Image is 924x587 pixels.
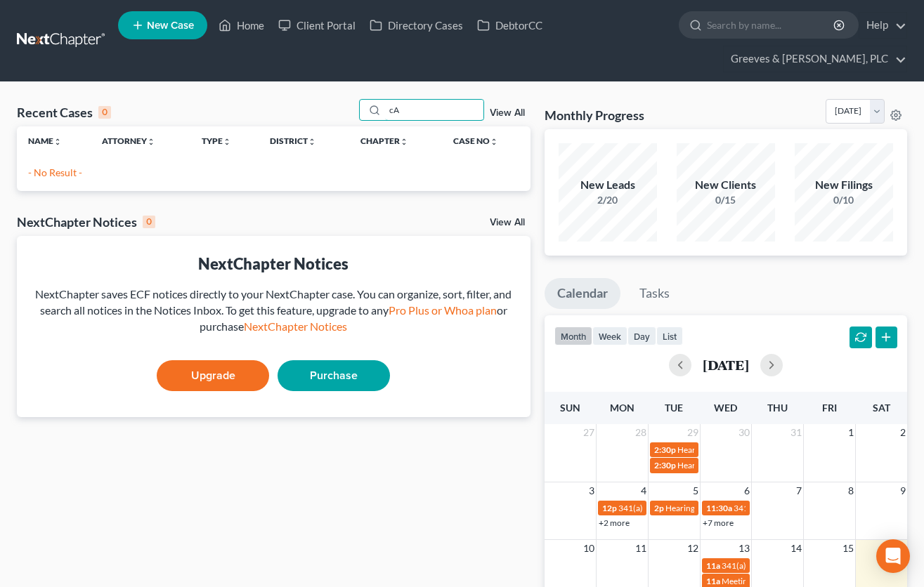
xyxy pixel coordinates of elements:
[602,503,617,513] span: 12p
[385,100,483,120] input: Search by name...
[634,424,648,441] span: 28
[707,12,835,38] input: Search by name...
[873,402,890,414] span: Sat
[677,460,861,470] span: Hearing for [PERSON_NAME] & [PERSON_NAME]
[789,424,803,441] span: 31
[795,193,893,207] div: 0/10
[722,560,857,571] span: 341(a) meeting for [PERSON_NAME]
[822,402,837,414] span: Fri
[686,424,700,441] span: 29
[737,540,751,557] span: 13
[706,560,720,571] span: 11a
[582,424,596,441] span: 27
[767,402,788,414] span: Thu
[270,136,316,146] a: Districtunfold_more
[677,444,861,455] span: Hearing for [PERSON_NAME] & [PERSON_NAME]
[363,13,470,38] a: Directory Cases
[587,482,596,499] span: 3
[654,460,676,470] span: 2:30p
[223,138,231,146] i: unfold_more
[202,136,231,146] a: Typeunfold_more
[724,46,906,72] a: Greeves & [PERSON_NAME], PLC
[743,482,751,499] span: 6
[157,360,269,391] a: Upgrade
[841,540,855,557] span: 15
[899,482,907,499] span: 9
[470,13,549,38] a: DebtorCC
[592,327,627,345] button: week
[490,218,525,227] a: View All
[599,517,630,528] a: +2 more
[847,482,855,499] span: 8
[665,402,683,414] span: Tue
[876,539,910,573] div: Open Intercom Messenger
[28,286,519,335] div: NextChapter saves ECF notices directly to your NextChapter case. You can organize, sort, filter, ...
[737,424,751,441] span: 30
[847,424,855,441] span: 1
[559,177,657,193] div: New Leads
[17,104,111,121] div: Recent Cases
[706,576,720,586] span: 11a
[560,402,580,414] span: Sun
[28,166,519,180] p: - No Result -
[559,193,657,207] div: 2/20
[706,503,732,513] span: 11:30a
[610,402,635,414] span: Mon
[677,193,775,207] div: 0/15
[278,360,390,391] a: Purchase
[308,138,316,146] i: unfold_more
[490,138,498,146] i: unfold_more
[147,138,155,146] i: unfold_more
[795,177,893,193] div: New Filings
[714,402,737,414] span: Wed
[665,503,775,513] span: Hearing for [PERSON_NAME]
[490,108,525,118] a: View All
[789,540,803,557] span: 14
[244,319,347,333] a: NextChapter Notices
[545,278,620,309] a: Calendar
[360,136,408,146] a: Chapterunfold_more
[627,327,656,345] button: day
[271,13,363,38] a: Client Portal
[28,136,62,146] a: Nameunfold_more
[686,540,700,557] span: 12
[147,20,194,31] span: New Case
[627,278,682,309] a: Tasks
[656,327,683,345] button: list
[102,136,155,146] a: Attorneyunfold_more
[98,106,111,119] div: 0
[654,444,676,455] span: 2:30p
[582,540,596,557] span: 10
[53,138,62,146] i: unfold_more
[28,253,519,275] div: NextChapter Notices
[212,13,271,38] a: Home
[691,482,700,499] span: 5
[734,503,869,513] span: 341(a) meeting for [PERSON_NAME]
[703,357,749,372] h2: [DATE]
[618,503,754,513] span: 341(a) meeting for [PERSON_NAME]
[722,576,878,586] span: Meeting of Creditors for [PERSON_NAME]
[143,216,155,228] div: 0
[859,13,906,38] a: Help
[677,177,775,193] div: New Clients
[634,540,648,557] span: 11
[639,482,648,499] span: 4
[389,303,497,317] a: Pro Plus or Whoa plan
[545,107,644,124] h3: Monthly Progress
[899,424,907,441] span: 2
[453,136,498,146] a: Case Nounfold_more
[654,503,664,513] span: 2p
[400,138,408,146] i: unfold_more
[17,213,155,230] div: NextChapter Notices
[554,327,592,345] button: month
[703,517,734,528] a: +7 more
[795,482,803,499] span: 7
